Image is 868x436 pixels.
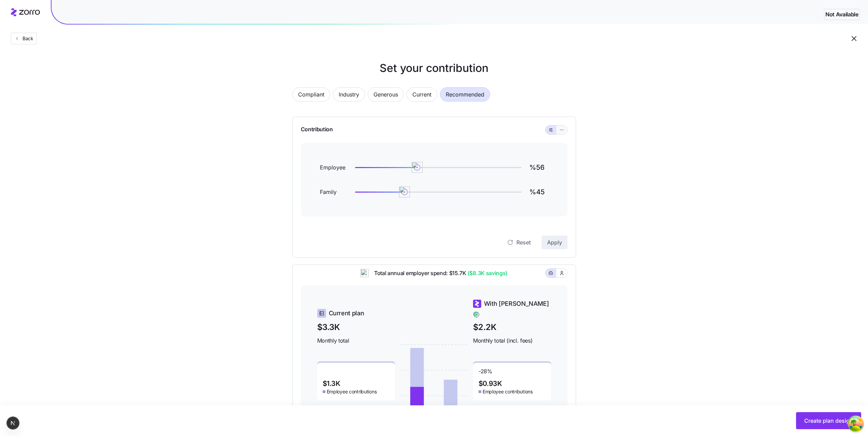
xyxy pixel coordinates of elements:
span: Apply [547,238,562,246]
span: $2.2K [473,321,551,333]
span: -28 % [479,368,492,379]
span: Current [412,88,431,101]
span: Contribution [301,125,333,135]
span: With [PERSON_NAME] [484,299,549,309]
button: Reset [501,236,536,249]
span: Monthly total (incl. fees) [473,336,551,345]
img: ai-icon.png [361,269,369,277]
button: Current [407,87,437,102]
span: Current plan [329,309,364,318]
span: Total annual employer spend: $15.7K [369,269,507,277]
span: Not Available [825,10,858,19]
span: Industry [339,88,359,101]
button: Apply [542,236,568,249]
button: Back [11,33,37,44]
button: Compliant [292,87,330,102]
span: Employee contributions [327,388,377,395]
span: Employee [320,163,347,172]
span: Generous [373,88,398,101]
span: Compliant [298,88,324,101]
span: Monthly total [317,336,395,345]
span: Back [20,35,33,42]
span: $1.3K [323,380,340,387]
span: Recommended [446,88,484,101]
span: Create plan design [804,417,853,425]
button: Generous [368,87,404,102]
span: Family [320,188,347,196]
img: ai-icon.png [399,186,410,197]
span: ($8.3K savings) [466,269,507,277]
span: $0.93K [479,380,502,387]
button: Open Tanstack query devtools [849,417,863,431]
span: Employee contributions [483,388,533,395]
span: Reset [516,238,531,246]
button: Industry [333,87,365,102]
img: ai-icon.png [412,162,423,173]
h1: Set your contribution [265,60,603,76]
button: Recommended [440,87,490,102]
span: $3.3K [317,321,395,333]
button: Create plan design [796,412,861,429]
